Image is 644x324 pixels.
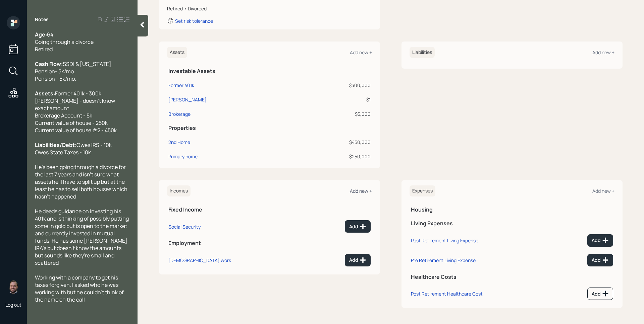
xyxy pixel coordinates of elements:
[35,208,130,266] span: He deeds guidance on investing his 401k and is thinking of possibly putting some in gold but is o...
[587,288,613,300] button: Add
[168,257,231,263] div: [DEMOGRAPHIC_DATA] work
[35,16,49,23] label: Notes
[587,234,613,247] button: Add
[592,49,614,56] div: Add new +
[411,291,483,297] div: Post Retirement Healthcare Cost
[587,254,613,266] button: Add
[168,153,198,160] div: Primary home
[410,47,435,58] h6: Liabilities
[168,125,371,131] h5: Properties
[592,237,609,244] div: Add
[411,207,613,213] h5: Housing
[297,110,371,117] div: $5,000
[35,60,112,82] span: SSDI & [US_STATE] Pension- 5k/mo. Pension - 5k/mo.
[350,49,372,56] div: Add new +
[592,257,609,263] div: Add
[349,257,366,263] div: Add
[411,257,476,263] div: Pre Retirement Living Expense
[349,223,366,230] div: Add
[592,188,614,194] div: Add new +
[411,220,613,227] h5: Living Expenses
[345,254,371,266] button: Add
[168,224,201,230] div: Social Security
[168,96,207,103] div: [PERSON_NAME]
[168,207,371,213] h5: Fixed Income
[35,141,76,149] span: Liabilities/Debt:
[411,237,478,244] div: Post Retirement Living Expense
[168,240,371,246] h5: Employment
[35,31,47,38] span: Age:
[167,47,187,58] h6: Assets
[168,82,194,89] div: Former 401k
[35,163,128,200] span: He's been going through a divorce for the last 7 years and isn't sure what assets he'll have to s...
[297,139,371,146] div: $450,000
[297,153,371,160] div: $250,000
[350,188,372,194] div: Add new +
[411,274,613,280] h5: Healthcare Costs
[35,90,55,97] span: Assets:
[592,290,609,297] div: Add
[297,82,371,89] div: $300,000
[35,31,94,53] span: 64 Going through a divorce Retired
[7,280,20,294] img: james-distasi-headshot.png
[168,139,190,146] div: 2nd Home
[5,302,21,308] div: Log out
[345,220,371,233] button: Add
[35,274,125,303] span: Working with a company to get his taxes forgiven. I asked who he was working with but he couldn't...
[297,96,371,103] div: $1
[35,141,112,156] span: Owes IRS - 10k Owes State Taxes - 10k
[35,90,117,134] span: Former 401k - 300k [PERSON_NAME] - doesn't know exact amount Brokerage Account - 5k Current value...
[167,5,372,12] div: Retired • Divorced
[168,110,191,117] div: Brokerage
[175,18,213,24] div: Set risk tolerance
[35,60,63,68] span: Cash Flow:
[410,185,435,196] h6: Expenses
[168,68,371,74] h5: Investable Assets
[167,185,191,196] h6: Incomes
